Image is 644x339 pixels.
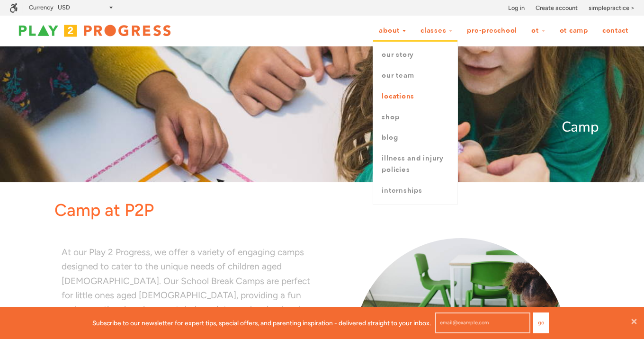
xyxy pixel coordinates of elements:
a: Log in [508,3,525,13]
a: OT Camp [554,22,594,40]
a: Contact [596,22,635,40]
a: simplepractice > [589,3,635,13]
a: About [373,22,412,40]
a: Our Team [373,65,457,86]
img: Play2Progress logo [9,21,180,40]
p: Subscribe to our newsletter for expert tips, special offers, and parenting inspiration - delivere... [92,318,431,328]
a: Illness and Injury Policies [373,148,457,180]
a: Classes [414,22,459,40]
a: Our Story [373,45,457,65]
p: Camp [45,116,599,139]
a: Internships [373,180,457,201]
input: email@example.com [435,312,530,333]
p: Camp at P2P [54,196,599,224]
label: Currency [29,4,54,11]
a: Shop [373,107,457,128]
a: Blog [373,127,457,148]
a: Locations [373,86,457,107]
a: OT [525,22,552,40]
a: Pre-Preschool [461,22,523,40]
a: Create account [536,3,578,13]
button: Go [533,312,549,333]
